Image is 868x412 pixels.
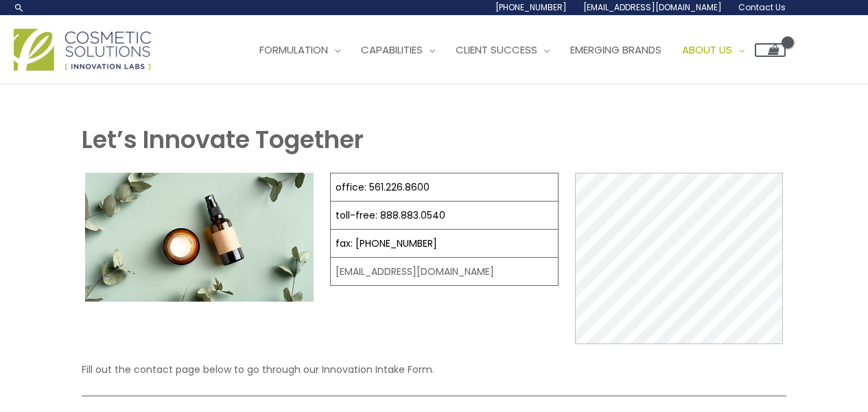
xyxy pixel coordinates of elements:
td: [EMAIL_ADDRESS][DOMAIN_NAME] [331,258,559,286]
nav: Site Navigation [239,29,786,71]
a: office: 561.226.8600 [336,180,430,194]
img: Cosmetic Solutions Logo [14,29,151,71]
span: Contact Us [738,1,786,13]
a: About Us [672,29,755,71]
span: [EMAIL_ADDRESS][DOMAIN_NAME] [583,1,722,13]
span: [PHONE_NUMBER] [495,1,567,13]
a: View Shopping Cart, empty [755,43,786,57]
p: Fill out the contact page below to go through our Innovation Intake Form. [82,361,786,378]
a: toll-free: 888.883.0540 [336,208,445,222]
a: Client Success [445,29,560,71]
strong: Let’s Innovate Together [82,123,364,156]
a: Search icon link [14,2,25,13]
a: Emerging Brands [560,29,672,71]
img: Contact page image for private label skincare manufacturer Cosmetic solutions shows a skin care b... [85,173,314,302]
a: Formulation [249,29,351,71]
span: Emerging Brands [570,43,661,57]
span: Capabilities [361,43,423,57]
a: fax: [PHONE_NUMBER] [336,237,437,250]
span: About Us [682,43,732,57]
a: Capabilities [351,29,445,71]
span: Client Success [456,43,537,57]
span: Formulation [259,43,328,57]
